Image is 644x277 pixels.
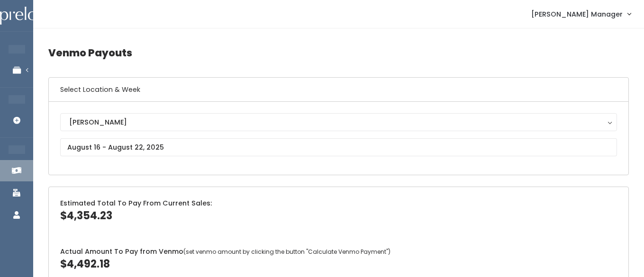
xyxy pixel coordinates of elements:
[48,40,629,66] h4: Venmo Payouts
[60,113,617,131] button: [PERSON_NAME]
[60,138,617,156] input: August 16 - August 22, 2025
[183,248,390,256] span: (set venmo amount by clicking the button "Calculate Venmo Payment")
[531,9,623,19] span: [PERSON_NAME] Manager
[60,208,112,223] span: $4,354.23
[49,78,628,102] h6: Select Location & Week
[49,187,628,235] div: Estimated Total To Pay From Current Sales:
[60,257,110,271] span: $4,492.18
[522,4,640,24] a: [PERSON_NAME] Manager
[69,117,608,127] div: [PERSON_NAME]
